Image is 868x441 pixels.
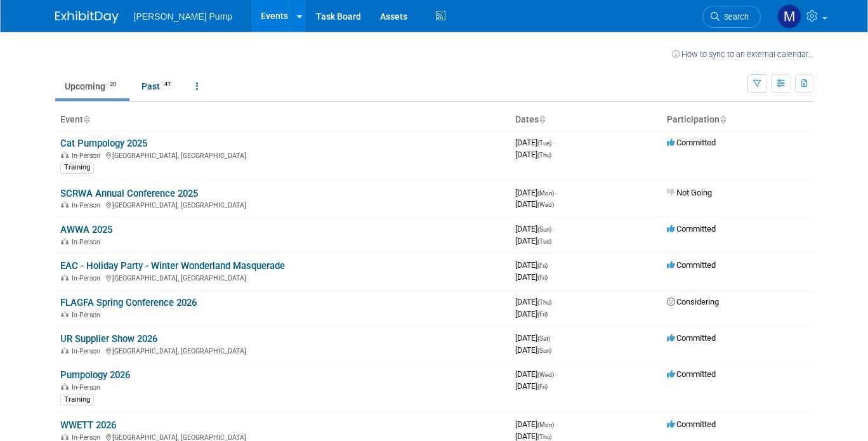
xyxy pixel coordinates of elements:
[61,201,69,207] img: In-Person Event
[537,335,550,342] span: (Sat)
[60,138,147,149] a: Cat Pumpology 2025
[515,431,551,441] span: [DATE]
[60,199,505,209] div: [GEOGRAPHIC_DATA], [GEOGRAPHIC_DATA]
[537,201,554,208] span: (Wed)
[515,236,551,246] span: [DATE]
[537,140,551,147] span: (Tue)
[667,224,716,234] span: Committed
[60,188,198,199] a: SCRWA Annual Conference 2025
[537,274,548,281] span: (Fri)
[515,150,551,159] span: [DATE]
[61,433,69,440] img: In-Person Event
[720,114,726,124] a: Sort by Participation Type
[510,109,662,131] th: Dates
[61,311,69,317] img: In-Person Event
[55,11,119,23] img: ExhibitDay
[667,297,719,306] span: Considering
[537,311,548,318] span: (Fri)
[672,49,813,59] a: How to sync to an external calendar...
[515,138,555,147] span: [DATE]
[132,74,184,98] a: Past47
[60,345,505,355] div: [GEOGRAPHIC_DATA], [GEOGRAPHIC_DATA]
[60,394,94,405] div: Training
[106,80,120,89] span: 20
[553,138,555,147] span: -
[60,260,285,272] a: EAC - Holiday Party - Winter Wonderland Masquerade
[60,150,505,160] div: [GEOGRAPHIC_DATA], [GEOGRAPHIC_DATA]
[537,433,551,440] span: (Thu)
[537,421,554,428] span: (Mon)
[553,297,555,306] span: -
[83,114,89,124] a: Sort by Event Name
[60,369,130,381] a: Pumpology 2026
[72,311,104,319] span: In-Person
[667,260,716,270] span: Committed
[667,138,716,147] span: Committed
[537,262,548,269] span: (Fri)
[72,152,104,160] span: In-Person
[61,274,69,280] img: In-Person Event
[72,347,104,355] span: In-Person
[556,188,558,197] span: -
[60,162,94,173] div: Training
[72,383,104,392] span: In-Person
[553,224,555,234] span: -
[72,201,104,209] span: In-Person
[515,272,548,282] span: [DATE]
[161,80,174,89] span: 47
[515,381,548,391] span: [DATE]
[60,297,197,308] a: FLAGFA Spring Conference 2026
[537,383,548,390] span: (Fri)
[61,152,69,158] img: In-Person Event
[537,238,551,245] span: (Tue)
[61,238,69,244] img: In-Person Event
[720,12,749,22] span: Search
[539,114,545,124] a: Sort by Start Date
[515,224,555,234] span: [DATE]
[515,260,551,270] span: [DATE]
[61,347,69,353] img: In-Person Event
[515,333,554,343] span: [DATE]
[515,188,558,197] span: [DATE]
[556,419,558,429] span: -
[667,419,716,429] span: Committed
[702,6,761,28] a: Search
[55,109,510,131] th: Event
[537,152,551,159] span: (Thu)
[667,333,716,343] span: Committed
[662,109,813,131] th: Participation
[60,419,116,431] a: WWETT 2026
[537,347,551,354] span: (Sun)
[515,345,551,355] span: [DATE]
[134,11,233,22] span: [PERSON_NAME] Pump
[556,369,558,379] span: -
[549,260,551,270] span: -
[72,238,104,246] span: In-Person
[552,333,554,343] span: -
[537,226,551,233] span: (Sun)
[537,190,554,197] span: (Mon)
[60,333,157,345] a: UR Supplier Show 2026
[515,309,548,319] span: [DATE]
[537,371,554,378] span: (Wed)
[667,369,716,379] span: Committed
[515,297,555,306] span: [DATE]
[515,369,558,379] span: [DATE]
[60,224,112,235] a: AWWA 2025
[667,188,712,197] span: Not Going
[55,74,129,98] a: Upcoming20
[72,274,104,282] span: In-Person
[537,299,551,306] span: (Thu)
[60,272,505,282] div: [GEOGRAPHIC_DATA], [GEOGRAPHIC_DATA]
[515,199,554,209] span: [DATE]
[61,383,69,390] img: In-Person Event
[515,419,558,429] span: [DATE]
[777,4,801,29] img: Mike Walters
